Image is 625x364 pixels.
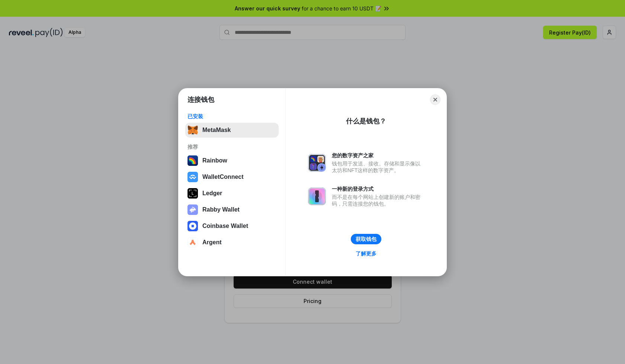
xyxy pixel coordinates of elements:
[202,127,231,133] div: MetaMask
[185,153,279,168] button: Rainbow
[202,157,227,164] div: Rainbow
[202,206,240,213] div: Rabby Wallet
[332,152,424,159] div: 您的数字资产之家
[187,95,214,104] h1: 连接钱包
[187,204,198,215] img: svg+xml,%3Csvg%20xmlns%3D%22http%3A%2F%2Fwww.w3.org%2F2000%2Fsvg%22%20fill%3D%22none%22%20viewBox...
[430,94,440,105] button: Close
[332,186,424,192] div: 一种新的登录方式
[187,155,198,166] img: svg+xml,%3Csvg%20width%3D%22120%22%20height%3D%22120%22%20viewBox%3D%220%200%20120%20120%22%20fil...
[332,160,424,174] div: 钱包用于发送、接收、存储和显示像以太坊和NFT这样的数字资产。
[185,235,279,250] button: Argent
[346,117,386,126] div: 什么是钱包？
[185,202,279,217] button: Rabby Wallet
[185,123,279,138] button: MetaMask
[356,236,376,242] div: 获取钱包
[187,221,198,231] img: svg+xml,%3Csvg%20width%3D%2228%22%20height%3D%2228%22%20viewBox%3D%220%200%2028%2028%22%20fill%3D...
[351,234,381,244] button: 获取钱包
[351,249,381,258] a: 了解更多
[187,188,198,199] img: svg+xml,%3Csvg%20xmlns%3D%22http%3A%2F%2Fwww.w3.org%2F2000%2Fsvg%22%20width%3D%2228%22%20height%3...
[187,125,198,135] img: svg+xml,%3Csvg%20fill%3D%22none%22%20height%3D%2233%22%20viewBox%3D%220%200%2035%2033%22%20width%...
[202,223,248,229] div: Coinbase Wallet
[308,154,326,172] img: svg+xml,%3Csvg%20xmlns%3D%22http%3A%2F%2Fwww.w3.org%2F2000%2Fsvg%22%20fill%3D%22none%22%20viewBox...
[356,250,376,257] div: 了解更多
[185,186,279,201] button: Ledger
[308,187,326,205] img: svg+xml,%3Csvg%20xmlns%3D%22http%3A%2F%2Fwww.w3.org%2F2000%2Fsvg%22%20fill%3D%22none%22%20viewBox...
[187,144,276,150] div: 推荐
[187,113,276,120] div: 已安装
[187,237,198,248] img: svg+xml,%3Csvg%20width%3D%2228%22%20height%3D%2228%22%20viewBox%3D%220%200%2028%2028%22%20fill%3D...
[187,172,198,182] img: svg+xml,%3Csvg%20width%3D%2228%22%20height%3D%2228%22%20viewBox%3D%220%200%2028%2028%22%20fill%3D...
[202,190,222,197] div: Ledger
[185,219,279,233] button: Coinbase Wallet
[202,174,244,180] div: WalletConnect
[185,170,279,184] button: WalletConnect
[202,239,222,246] div: Argent
[332,194,424,207] div: 而不是在每个网站上创建新的账户和密码，只需连接您的钱包。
